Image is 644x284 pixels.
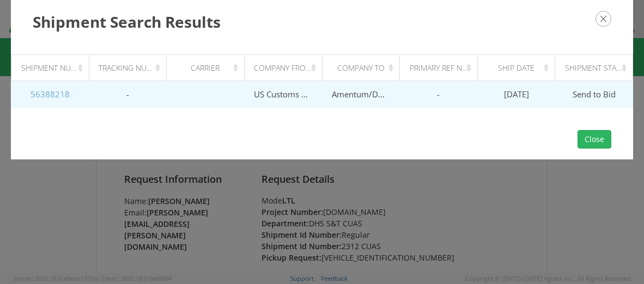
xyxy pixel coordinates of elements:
div: Shipment Number [21,63,86,73]
a: 56388218 [31,89,70,100]
button: Close [578,130,611,149]
div: Company To [332,63,396,73]
div: Primary Ref Number [410,63,474,73]
span: [DATE] [504,89,529,100]
h3: Shipment Search Results [33,11,611,33]
td: - [400,81,478,108]
div: Shipment Status [565,63,629,73]
td: Amentum/DHS S&T [322,81,400,108]
div: Ship Date [487,63,551,73]
div: Tracking Number [99,63,163,73]
span: Send to Bid [573,89,616,100]
td: - [89,81,167,108]
div: Carrier [177,63,241,73]
td: US Customs & Border Patrol [244,81,322,108]
div: Company From [254,63,318,73]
